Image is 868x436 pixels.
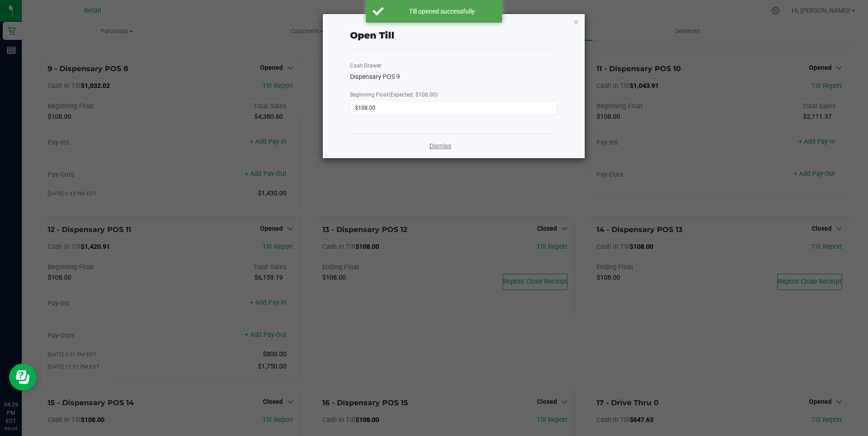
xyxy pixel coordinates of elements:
[350,29,395,42] div: Open Till
[350,72,557,82] div: Dispensary POS 9
[389,92,438,98] span: (Expected: $108.00)
[429,141,451,151] a: Dismiss
[389,7,495,16] div: Till opened successfully
[350,92,438,98] span: Beginning Float
[9,363,36,391] iframe: Resource center
[350,62,381,70] label: Cash Drawer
